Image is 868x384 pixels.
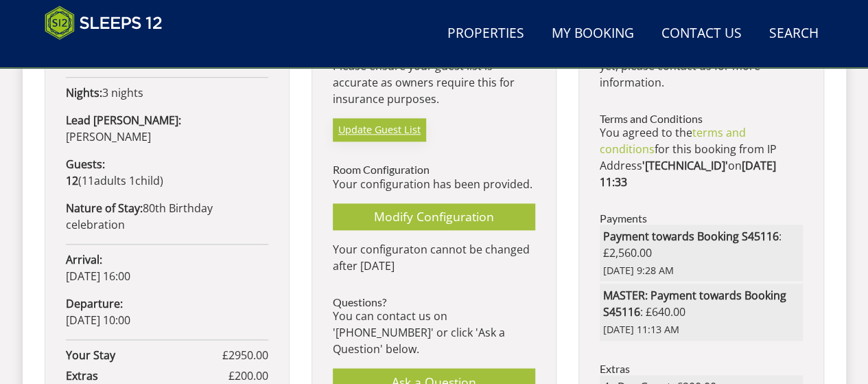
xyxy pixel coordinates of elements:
span: ( ) [66,173,163,188]
span: 200.00 [235,368,268,383]
strong: Nights: [66,85,102,100]
p: [DATE] 10:00 [66,295,268,328]
span: adult [82,173,126,188]
p: [DATE] 16:00 [66,251,268,284]
a: Update Guest List [333,118,426,142]
iframe: Customer reviews powered by Trustpilot [38,48,182,60]
a: My Booking [546,19,640,49]
strong: Payment towards Booking S45116 [603,229,779,244]
strong: Guests: [66,157,105,172]
h3: Questions? [333,296,535,308]
strong: Extras [66,368,228,384]
a: Modify Configuration [333,203,535,230]
span: [DATE] 9:28 AM [603,263,799,278]
span: £ [228,368,268,384]
strong: Nature of Stay: [66,201,143,216]
h3: Room Configuration [333,163,535,176]
strong: MASTER: Payment towards Booking S45116 [603,288,786,319]
span: s [121,173,126,188]
p: 3 nights [66,84,268,101]
h3: Extras [600,363,802,375]
li: : £640.00 [600,284,802,341]
span: child [126,173,160,188]
span: [DATE] 11:13 AM [603,322,799,337]
a: terms and conditions [600,125,746,157]
p: You agreed to the for this booking from IP Address on [600,124,802,190]
p: Please ensure your guest list is accurate as owners require this for insurance purposes. [333,58,535,107]
h3: Terms and Conditions [600,113,802,125]
span: 1 [129,173,135,188]
h2: Cricklehaze [66,49,268,68]
li: : £2,560.00 [600,225,802,282]
a: Properties [442,19,530,49]
h3: Payments [600,212,802,225]
img: Sleeps 12 [45,5,163,40]
strong: '[TECHNICAL_ID]' [642,158,728,173]
p: Your configuraton cannot be changed after [DATE] [333,241,535,274]
strong: Arrival: [66,252,102,267]
p: You can contact us on '[PHONE_NUMBER]' or click 'Ask a Question' below. [333,308,535,357]
span: 2950.00 [228,348,268,363]
p: 80th Birthday celebration [66,200,268,233]
strong: 12 [66,173,78,188]
strong: Lead [PERSON_NAME]: [66,113,181,128]
span: £ [222,347,268,363]
a: Contact Us [656,19,747,49]
p: Your configuration has been provided. [333,176,535,192]
a: Search [764,19,824,49]
strong: Departure: [66,296,123,311]
span: [PERSON_NAME] [66,129,151,144]
strong: Your Stay [66,347,222,363]
span: 11 [82,173,94,188]
strong: [DATE] 11:33 [600,158,776,190]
